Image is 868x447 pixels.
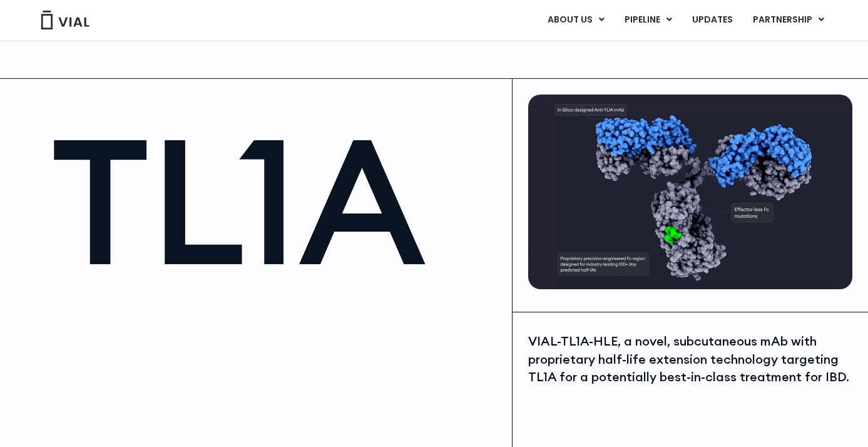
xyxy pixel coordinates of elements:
a: PARTNERSHIPMenu Toggle [743,9,834,31]
div: VIAL-TL1A-HLE, a novel, subcutaneous mAb with proprietary half-life extension technology targetin... [528,332,852,386]
img: TL1A antibody diagram. [528,95,852,289]
a: ABOUT USMenu Toggle [538,9,614,31]
h1: TL1A [51,113,499,288]
a: PIPELINEMenu Toggle [615,9,682,31]
img: Vial Logo [40,11,90,29]
a: UPDATES [682,9,742,31]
